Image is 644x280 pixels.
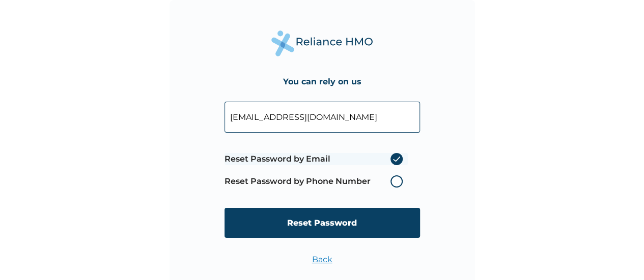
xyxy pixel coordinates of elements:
img: Reliance Health's Logo [271,30,373,56]
a: Back [312,255,332,264]
input: Your Enrollee ID or Email Address [225,102,420,133]
label: Reset Password by Email [225,153,408,165]
h4: You can rely on us [283,77,361,86]
label: Reset Password by Phone Number [225,175,408,188]
span: Password reset method [225,148,408,193]
input: Reset Password [225,208,420,238]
